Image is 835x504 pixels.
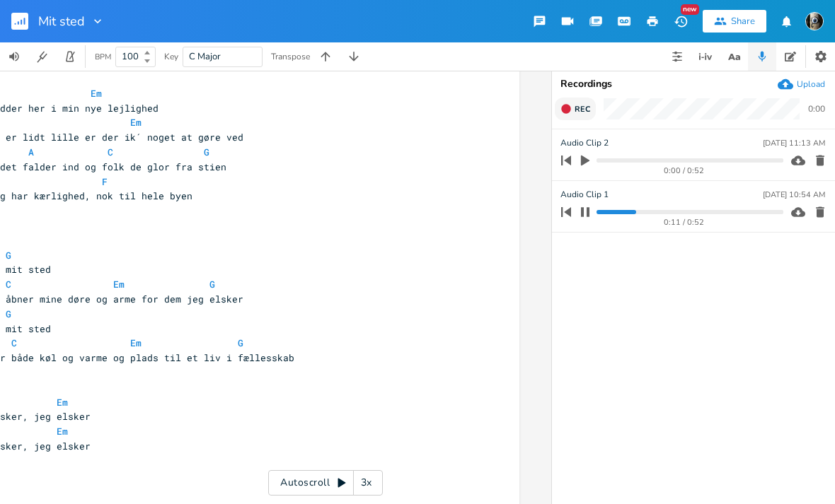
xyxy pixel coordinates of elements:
[130,116,142,129] span: Em
[130,336,142,349] span: Em
[38,15,85,28] span: Mit sted
[57,396,68,409] span: Em
[555,98,596,120] button: Rec
[268,470,383,496] div: Autoscroll
[703,10,766,33] button: Share
[763,139,825,147] div: [DATE] 11:13 AM
[6,307,11,320] span: G
[560,188,609,201] span: Audio Clip 1
[91,87,102,100] span: Em
[271,52,310,61] div: Transpose
[95,53,111,61] div: BPM
[28,146,34,158] span: A
[681,4,699,15] div: New
[113,278,125,291] span: Em
[560,79,827,89] div: Recordings
[57,425,68,438] span: Em
[667,8,695,34] button: New
[164,52,178,61] div: Key
[209,278,215,291] span: G
[204,146,209,158] span: G
[354,470,379,496] div: 3x
[731,15,755,28] div: Share
[763,191,825,199] div: [DATE] 10:54 AM
[575,104,590,115] span: Rec
[6,278,11,291] span: C
[585,167,783,175] div: 0:00 / 0:52
[102,175,108,188] span: F
[108,146,113,158] span: C
[6,249,11,262] span: G
[805,12,824,30] img: Nanna Mathilde Bugge
[189,50,221,63] span: C Major
[808,105,825,113] div: 0:00
[11,336,17,349] span: C
[778,76,825,92] button: Upload
[238,336,243,349] span: G
[797,78,825,90] div: Upload
[560,136,609,150] span: Audio Clip 2
[585,218,783,226] div: 0:11 / 0:52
